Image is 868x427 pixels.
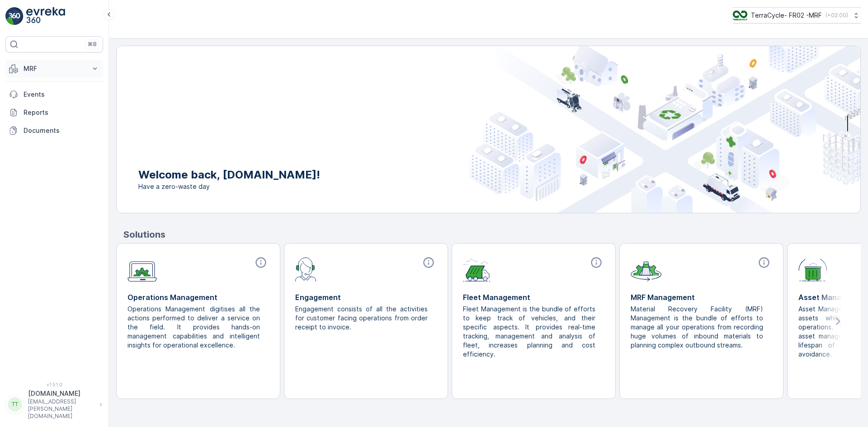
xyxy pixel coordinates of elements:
[138,182,320,191] span: Have a zero-waste day
[127,256,157,282] img: module-icon
[295,256,316,282] img: module-icon
[123,228,861,241] p: Solutions
[5,389,103,420] button: TT[DOMAIN_NAME][EMAIL_ADDRESS][PERSON_NAME][DOMAIN_NAME]
[798,256,827,282] img: module-icon
[463,305,597,359] p: Fleet Management is the bundle of efforts to keep track of vehicles, and their specific aspects. ...
[24,126,99,135] p: Documents
[826,12,848,19] p: ( +02:00 )
[5,85,103,103] a: Events
[28,389,95,398] p: [DOMAIN_NAME]
[463,256,491,282] img: module-icon
[631,292,772,303] p: MRF Management
[88,41,97,48] p: ⌘B
[24,90,99,99] p: Events
[295,305,429,332] p: Engagement consists of all the activities for customer facing operations from order receipt to in...
[733,7,861,23] button: TerraCycle- FR02 -MRF(+02:00)
[127,305,262,350] p: Operations Management digitises all the actions performed to deliver a service on the field. It p...
[24,64,85,73] p: MRF
[28,398,95,420] p: [EMAIL_ADDRESS][PERSON_NAME][DOMAIN_NAME]
[469,46,860,213] img: city illustration
[5,103,103,122] a: Reports
[138,168,320,182] p: Welcome back, [DOMAIN_NAME]!
[631,305,765,350] p: Material Recovery Facility (MRF) Management is the bundle of efforts to manage all your operation...
[751,11,822,20] p: TerraCycle- FR02 -MRF
[5,122,103,140] a: Documents
[5,382,103,387] span: v 1.51.0
[295,292,437,303] p: Engagement
[24,108,99,117] p: Reports
[26,7,65,25] img: logo_light-DOdMpM7g.png
[5,60,103,78] button: MRF
[733,10,747,20] img: terracycle.png
[5,7,24,25] img: logo
[463,292,604,303] p: Fleet Management
[8,397,22,412] div: TT
[127,292,269,303] p: Operations Management
[631,256,661,282] img: module-icon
